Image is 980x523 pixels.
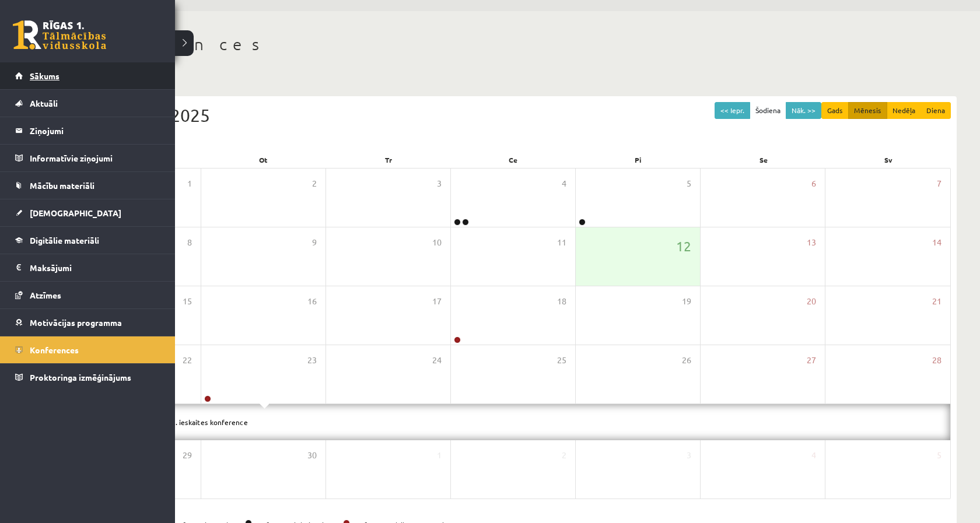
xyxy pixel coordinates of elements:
button: Nāk. >> [786,102,821,119]
a: Mācību materiāli [15,172,160,199]
span: 24 [432,354,442,367]
span: 4 [562,177,566,190]
a: Konferences [15,336,160,363]
span: Digitālie materiāli [30,235,99,245]
span: [DEMOGRAPHIC_DATA] [30,208,121,218]
legend: Maksājumi [30,254,160,281]
span: Atzīmes [30,290,61,300]
span: 26 [682,354,691,367]
a: Sākums [15,62,160,89]
div: Se [701,152,825,168]
span: 7 [937,177,942,190]
span: 20 [807,295,816,308]
span: 2 [312,177,317,190]
div: Tr [326,152,451,168]
div: Sv [826,152,951,168]
span: 13 [807,236,816,249]
span: 19 [682,295,691,308]
span: 4 [811,449,816,462]
div: Pi [576,152,701,168]
span: 18 [557,295,566,308]
div: Septembris 2025 [76,102,951,128]
a: Rīgas 1. Tālmācības vidusskola [13,20,106,50]
span: 27 [807,354,816,367]
button: Nedēļa [887,102,921,119]
span: 8 [187,236,192,249]
h1: Konferences [70,34,957,54]
span: 3 [437,177,442,190]
span: 11 [557,236,566,249]
span: Motivācijas programma [30,317,122,328]
span: 1 [187,177,192,190]
span: 23 [307,354,317,367]
div: Ot [201,152,325,168]
span: 3 [687,449,691,462]
legend: Informatīvie ziņojumi [30,145,160,171]
div: Ce [451,152,576,168]
span: 30 [307,449,317,462]
a: [DEMOGRAPHIC_DATA] [15,199,160,226]
span: Aktuāli [30,98,58,108]
span: 22 [183,354,192,367]
span: 29 [183,449,192,462]
legend: Ziņojumi [30,117,160,144]
span: 28 [932,354,942,367]
span: Mācību materiāli [30,180,94,191]
button: Diena [921,102,951,119]
span: 2 [562,449,566,462]
span: 10 [432,236,442,249]
span: 14 [932,236,942,249]
span: 25 [557,354,566,367]
span: 16 [307,295,317,308]
a: Motivācijas programma [15,309,160,336]
a: Atzīmes [15,282,160,308]
span: 1 [437,449,442,462]
span: 5 [687,177,691,190]
button: Gads [821,102,849,119]
span: 21 [932,295,942,308]
span: 9 [312,236,317,249]
span: 17 [432,295,442,308]
span: 6 [811,177,816,190]
button: << Iepr. [715,102,750,119]
button: Šodiena [750,102,786,119]
span: Konferences [30,345,79,355]
a: Digitālie materiāli [15,227,160,254]
span: 12 [676,236,691,256]
a: Aktuāli [15,90,160,117]
a: Informatīvie ziņojumi [15,145,160,171]
a: Maksājumi [15,254,160,281]
button: Mēnesis [848,102,887,119]
span: Proktoringa izmēģinājums [30,372,131,382]
span: 15 [183,295,192,308]
span: 5 [937,449,942,462]
span: Sākums [30,71,60,81]
a: Ziņojumi [15,117,160,144]
a: Proktoringa izmēģinājums [15,364,160,391]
